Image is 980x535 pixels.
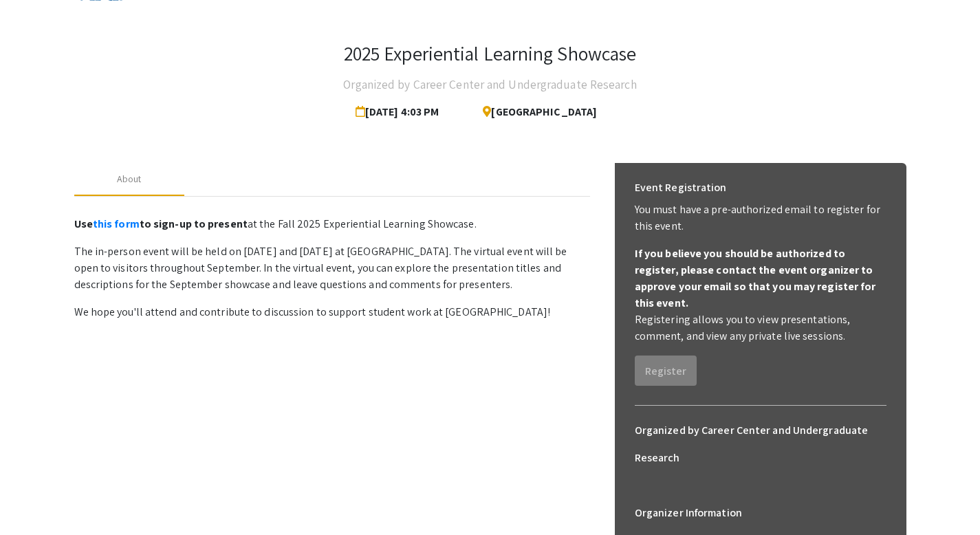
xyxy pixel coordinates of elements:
[635,201,886,234] p: You must have a pre-authorized email to register for this event.
[117,172,142,186] div: About
[472,98,597,126] span: [GEOGRAPHIC_DATA]
[635,356,697,386] button: Register
[74,243,590,293] p: The in-person event will be held on [DATE] and [DATE] at [GEOGRAPHIC_DATA]. The virtual event wil...
[74,216,590,232] p: at the Fall 2025 Experiential Learning Showcase.
[93,217,140,231] a: this form
[10,473,58,525] iframe: Chat
[74,217,248,231] strong: Use to sign-up to present
[635,174,727,201] h6: Event Registration
[356,98,445,126] span: [DATE] 4:03 PM
[343,71,636,98] h4: Organized by Career Center and Undergraduate Research
[635,246,876,310] b: If you believe you should be authorized to register, please contact the event organizer to approv...
[635,499,886,527] h6: Organizer Information
[635,417,886,472] h6: Organized by Career Center and Undergraduate Research
[344,42,637,65] h3: 2025 Experiential Learning Showcase
[74,304,590,320] p: We hope you'll attend and contribute to discussion to support student work at [GEOGRAPHIC_DATA]!
[635,312,886,345] p: Registering allows you to view presentations, comment, and view any private live sessions.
